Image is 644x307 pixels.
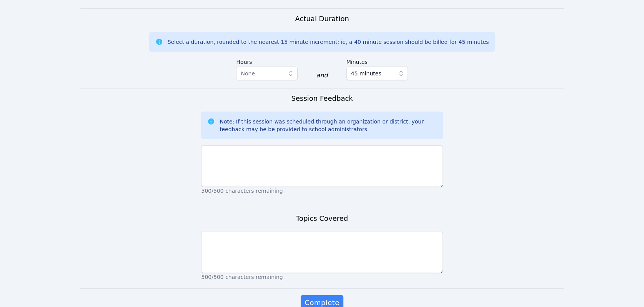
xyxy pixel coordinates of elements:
div: Select a duration, rounded to the nearest 15 minute increment; ie, a 40 minute session should be ... [168,38,489,46]
label: Minutes [346,55,408,67]
h3: Actual Duration [295,13,349,24]
span: None [241,70,255,77]
p: 500/500 characters remaining [201,187,443,195]
h3: Session Feedback [291,93,353,104]
div: and [316,71,328,80]
h3: Topics Covered [296,213,348,224]
span: 45 minutes [351,69,381,78]
button: None [236,67,298,80]
label: Hours [236,55,298,67]
div: Note: If this session was scheduled through an organization or district, your feedback may be be ... [220,118,436,133]
button: 45 minutes [346,67,408,80]
p: 500/500 characters remaining [201,273,443,281]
